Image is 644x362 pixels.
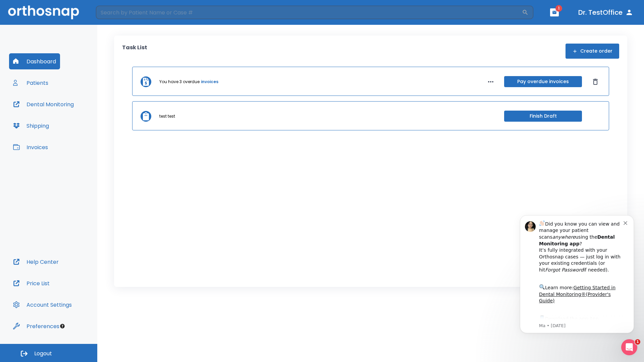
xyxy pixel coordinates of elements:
[9,53,60,69] button: Dashboard
[201,79,218,85] a: invoices
[114,14,119,20] button: Dismiss notification
[590,76,601,87] button: Dismiss
[9,297,76,313] button: Account Settings
[555,5,562,12] span: 1
[9,118,53,134] button: Shipping
[59,323,65,329] div: Tooltip anchor
[504,76,582,87] button: Pay overdue invoices
[621,339,637,355] iframe: Intercom live chat
[635,339,640,345] span: 1
[566,44,619,59] button: Create order
[9,75,52,91] button: Patients
[34,350,52,357] span: Logout
[122,44,147,59] p: Task List
[9,275,54,291] button: Price List
[9,139,52,155] button: Invoices
[8,5,79,19] img: Orthosnap
[576,6,636,18] button: Dr. TestOffice
[510,205,644,344] iframe: Intercom notifications message
[9,96,78,112] button: Dental Monitoring
[159,113,175,119] p: test test
[9,254,63,270] button: Help Center
[9,318,63,334] button: Preferences
[29,111,89,123] a: App Store
[96,6,522,19] input: Search by Patient Name or Case #
[29,118,114,124] p: Message from Ma, sent 1w ago
[504,111,582,122] button: Finish Draft
[29,109,114,143] div: Download the app: | ​ Let us know if you need help getting started!
[159,79,200,85] p: You have 3 overdue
